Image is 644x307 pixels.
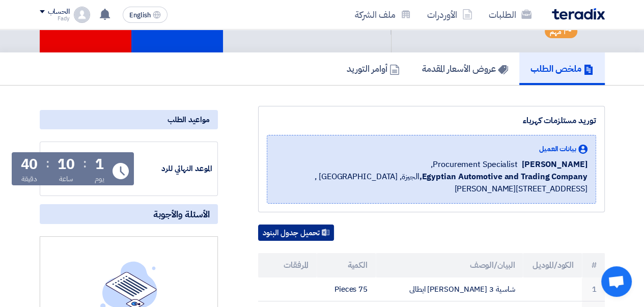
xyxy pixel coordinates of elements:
[129,12,151,19] span: English
[21,157,38,172] div: 40
[552,8,605,20] img: Teradix logo
[419,3,481,26] a: الأوردرات
[530,63,594,74] h5: ملخص الطلب
[40,16,70,21] div: Fady
[431,158,518,171] span: Procurement Specialist,
[74,7,90,23] img: profile_test.png
[123,7,167,23] button: English
[550,27,562,37] span: مهم
[522,158,587,171] span: [PERSON_NAME]
[48,8,70,16] div: الحساب
[136,163,212,175] div: الموعد النهائي للرد
[335,52,411,85] a: أوامر التوريد
[95,174,104,184] div: يوم
[317,253,376,277] th: الكمية
[95,157,104,172] div: 1
[275,171,587,195] span: الجيزة, [GEOGRAPHIC_DATA] ,[STREET_ADDRESS][PERSON_NAME]
[317,277,376,301] td: 75 Pieces
[347,63,400,74] h5: أوامر التوريد
[523,253,582,277] th: الكود/الموديل
[83,154,87,173] div: :
[153,208,210,220] span: الأسئلة والأجوبة
[258,253,317,277] th: المرفقات
[481,3,540,26] a: الطلبات
[58,157,75,172] div: 10
[539,144,576,154] span: بيانات العميل
[59,174,74,184] div: ساعة
[582,277,605,301] td: 1
[267,115,596,127] div: توريد مستلزمات كهرباء
[40,110,218,129] div: مواعيد الطلب
[258,225,334,241] button: تحميل جدول البنود
[519,52,605,85] a: ملخص الطلب
[376,253,523,277] th: البيان/الوصف
[419,171,587,183] b: Egyptian Automotive and Trading Company,
[422,63,508,74] h5: عروض الأسعار المقدمة
[411,52,519,85] a: عروض الأسعار المقدمة
[21,174,37,184] div: دقيقة
[376,277,523,301] td: شاسية 3 [PERSON_NAME] ايطالى
[601,266,632,297] div: Open chat
[347,3,419,26] a: ملف الشركة
[582,253,605,277] th: #
[46,154,49,173] div: :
